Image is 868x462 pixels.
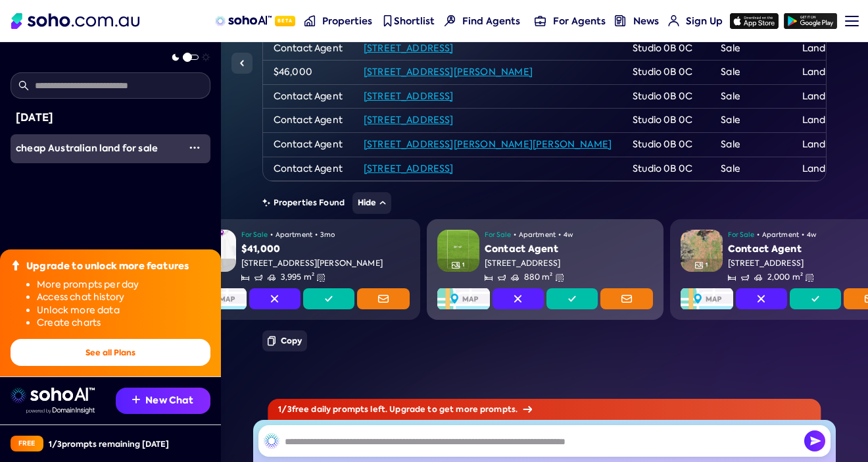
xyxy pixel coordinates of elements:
span: Apartment [519,230,556,240]
img: for-agents-nav icon [668,15,679,26]
a: PropertyGallery Icon2For Sale•Apartment•3mo$41,000[STREET_ADDRESS][PERSON_NAME]BedroomsBathroomsC... [183,219,420,320]
div: Properties Found [262,192,827,214]
img: Map [681,288,733,309]
img: Recommendation icon [132,396,140,403]
button: Send [804,430,825,451]
span: Apartment [762,230,799,240]
td: $46,000 [263,61,353,85]
img: Carspots [754,274,762,282]
span: 880 m² [524,272,553,283]
a: [STREET_ADDRESS][PERSON_NAME] [364,66,533,78]
span: 1 [706,261,708,269]
span: 4w [807,230,816,240]
span: 1 [462,261,464,269]
div: 1 / 3 free daily prompts left. Upgrade to get more prompts. [268,399,821,420]
img: Find agents icon [445,15,456,26]
div: Contact Agent [485,243,653,256]
span: 3mo [320,230,335,240]
img: sohoai logo [11,388,95,403]
span: • [315,230,318,240]
td: Sale [710,109,791,133]
span: For Agents [553,14,606,28]
span: 2,000 m² [767,272,803,283]
td: Studio 0B 0C [622,109,710,133]
img: Arrow icon [523,406,532,413]
a: [STREET_ADDRESS] [364,90,454,102]
img: google-play icon [784,13,837,29]
img: Data provided by Domain Insight [26,407,95,414]
img: More icon [189,142,200,153]
span: Apartment [276,230,312,240]
div: 1 / 3 prompts remaining [DATE] [49,438,169,449]
img: Upgrade icon [11,260,21,270]
img: shortlist-nav icon [382,15,393,26]
div: Upgrade to unlock more features [26,260,189,273]
img: Bathrooms [254,274,262,282]
img: Soho Logo [11,13,139,29]
img: for-agents-nav icon [535,15,546,26]
span: Sign Up [686,14,723,28]
span: 3,995 m² [281,272,314,283]
span: • [802,230,804,240]
span: News [633,14,659,28]
td: Sale [710,157,791,181]
img: properties-nav icon [304,15,316,26]
td: Studio 0B 0C [622,84,710,109]
img: SohoAI logo black [264,433,279,449]
img: Gallery Icon [452,261,460,269]
div: [STREET_ADDRESS] [485,258,653,269]
a: [STREET_ADDRESS] [364,114,454,126]
img: Bathrooms [498,274,506,282]
img: app-store icon [730,13,779,29]
span: • [270,230,273,240]
td: Contact Agent [263,132,353,157]
td: Sale [710,84,791,109]
div: [DATE] [16,109,205,126]
span: • [558,230,561,240]
img: Land size [556,274,564,282]
td: Sale [710,61,791,85]
span: Properties [322,14,372,28]
td: Studio 0B 0C [622,157,710,181]
span: cheap Australian land for sale [16,141,158,155]
img: Land size [806,274,813,282]
a: PropertyGallery Icon1For Sale•Apartment•4wContact Agent[STREET_ADDRESS]BedroomsBathroomsCarspots8... [427,219,663,320]
span: Shortlist [394,14,435,28]
td: Sale [710,132,791,157]
td: Sale [710,36,791,61]
button: See all Plans [11,339,210,366]
img: Bedrooms [485,274,493,282]
img: Sidebar toggle icon [234,55,250,71]
span: Find Agents [462,14,520,28]
div: [STREET_ADDRESS][PERSON_NAME] [241,258,410,269]
td: Studio 0B 0C [622,132,710,157]
img: Map [437,288,490,309]
img: Land size [317,274,325,282]
img: Carspots [511,274,519,282]
img: Copy icon [268,336,276,346]
button: Copy [262,330,308,351]
li: More prompts per day [37,278,210,292]
span: Beta [275,16,295,26]
div: $41,000 [241,243,410,256]
td: Studio 0B 0C [622,36,710,61]
img: Property [437,230,479,272]
div: cheap Australian land for sale [16,142,179,155]
span: 4w [564,230,573,240]
td: Studio 0B 0C [622,61,710,85]
img: Bedrooms [241,274,249,282]
td: Contact Agent [263,84,353,109]
td: Contact Agent [263,109,353,133]
li: Unlock more data [37,304,210,317]
span: • [757,230,759,240]
a: cheap Australian land for sale [11,134,179,163]
span: • [514,230,516,240]
img: sohoAI logo [215,16,271,26]
button: New Chat [116,388,210,414]
img: Property [681,230,723,272]
a: [STREET_ADDRESS] [364,163,454,174]
td: Contact Agent [263,36,353,61]
img: Carspots [268,274,276,282]
span: For Sale [728,230,754,240]
li: Access chat history [37,291,210,304]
